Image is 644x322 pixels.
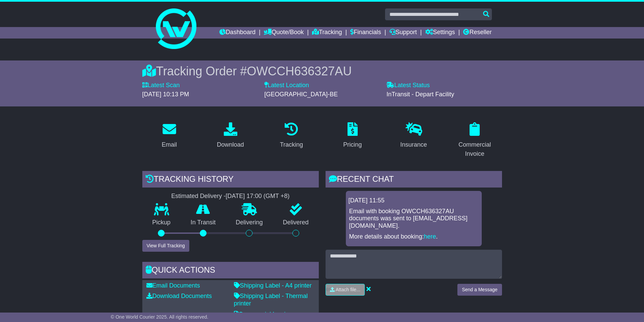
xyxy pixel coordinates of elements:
a: Shipping Label - A4 printer [234,282,312,289]
div: Email [162,140,177,149]
div: Tracking [280,140,303,149]
div: Quick Actions [142,262,319,280]
a: Support [389,27,417,39]
a: Settings [425,27,455,39]
a: Tracking [276,120,307,152]
a: Download Documents [146,293,212,299]
a: Reseller [463,27,492,39]
div: Tracking Order # [142,64,502,78]
a: Financials [350,27,381,39]
p: Pickup [142,219,181,226]
div: Commercial Invoice [452,140,498,158]
div: Tracking history [142,171,319,189]
div: [DATE] 17:00 (GMT +8) [226,193,290,200]
p: Delivered [273,219,319,226]
a: Email Documents [146,282,200,289]
span: InTransit - Depart Facility [386,91,454,98]
div: [DATE] 11:55 [349,197,479,204]
p: Email with booking OWCCH636327AU documents was sent to [EMAIL_ADDRESS][DOMAIN_NAME]. [349,208,478,230]
p: More details about booking: . [349,233,478,241]
p: Delivering [226,219,273,226]
button: Send a Message [457,284,502,296]
a: Shipping Label - Thermal printer [234,293,308,307]
a: here [424,233,436,240]
div: Insurance [400,140,427,149]
div: Download [217,140,244,149]
a: Tracking [312,27,342,39]
a: Commercial Invoice [234,311,292,318]
a: Pricing [339,120,366,152]
span: © One World Courier 2025. All rights reserved. [111,314,209,320]
label: Latest Location [264,82,309,89]
span: [DATE] 10:13 PM [142,91,189,98]
span: OWCCH636327AU [247,64,352,78]
a: Quote/Book [264,27,304,39]
span: [GEOGRAPHIC_DATA]-BE [264,91,338,98]
a: Dashboard [219,27,256,39]
div: Pricing [343,140,362,149]
label: Latest Status [386,82,430,89]
div: RECENT CHAT [326,171,502,189]
a: Download [212,120,248,152]
div: Estimated Delivery - [142,193,319,200]
p: In Transit [181,219,226,226]
a: Insurance [396,120,431,152]
a: Email [157,120,181,152]
button: View Full Tracking [142,240,189,252]
label: Latest Scan [142,82,180,89]
a: Commercial Invoice [448,120,502,161]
